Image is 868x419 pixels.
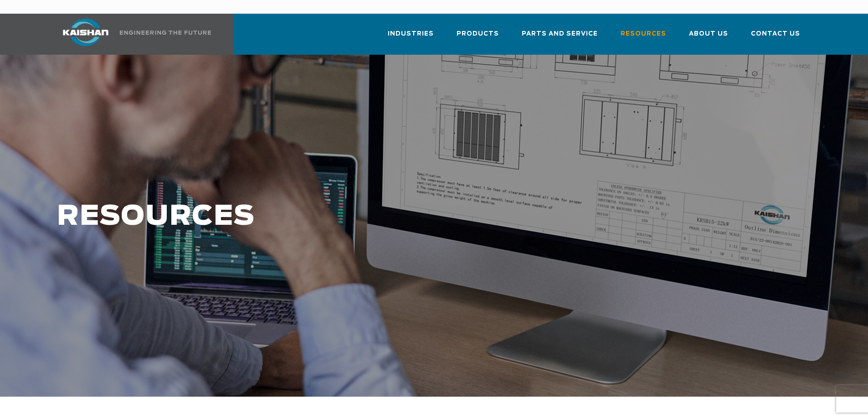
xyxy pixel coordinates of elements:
span: Products [457,29,499,39]
h1: RESOURCES [57,202,684,232]
img: Engineering the future [120,31,211,35]
a: About Us [689,22,728,53]
a: Resources [621,22,666,53]
span: Industries [388,29,434,39]
a: Industries [388,22,434,53]
span: Contact Us [751,29,800,39]
a: Parts and Service [522,22,598,53]
span: Parts and Service [522,29,598,39]
a: Products [457,22,499,53]
span: About Us [689,29,728,39]
a: Kaishan USA [51,14,213,55]
img: kaishan logo [51,19,120,46]
a: Contact Us [751,22,800,53]
span: Resources [621,29,666,39]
